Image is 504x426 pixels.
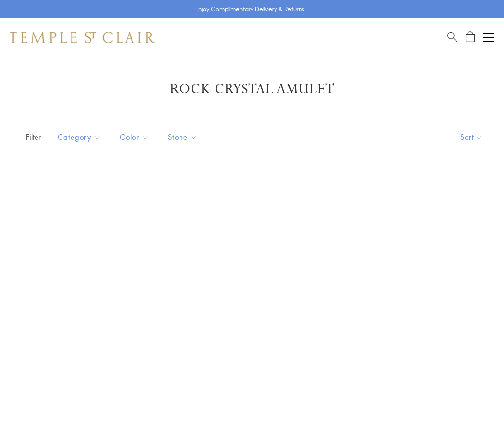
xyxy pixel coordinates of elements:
[483,32,494,43] button: Open navigation
[53,131,108,143] span: Category
[439,122,504,152] button: Show sort by
[161,126,204,148] button: Stone
[113,126,156,148] button: Color
[195,4,304,14] p: Enjoy Complimentary Delivery & Returns
[10,32,155,43] img: Temple St. Clair
[50,126,108,148] button: Category
[115,131,156,143] span: Color
[447,31,457,43] a: Search
[163,131,204,143] span: Stone
[24,81,480,98] h1: Rock Crystal Amulet
[466,31,475,43] a: Open Shopping Bag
